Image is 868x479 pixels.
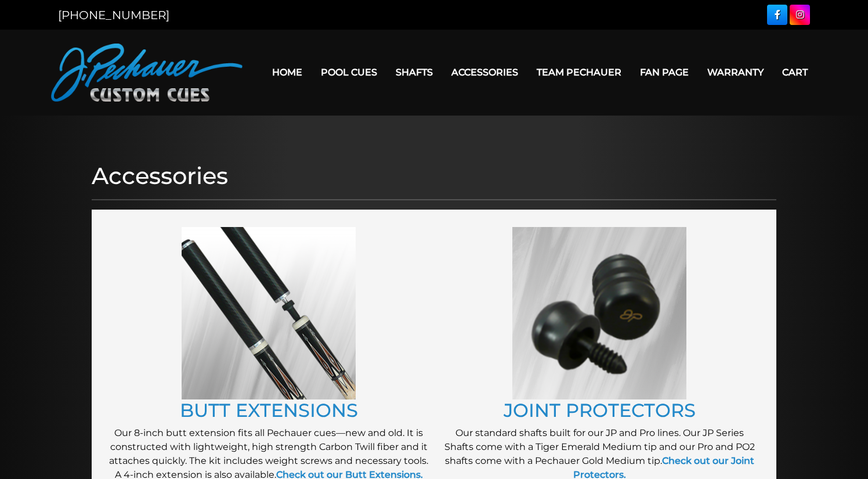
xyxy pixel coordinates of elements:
a: Fan Page [631,57,698,87]
a: [PHONE_NUMBER] [58,8,169,22]
a: Cart [773,57,817,87]
a: Shafts [386,57,442,87]
a: BUTT EXTENSIONS [180,399,358,422]
a: Accessories [442,57,527,87]
a: Warranty [698,57,773,87]
h1: Accessories [92,162,776,190]
a: Home [263,57,312,87]
img: Pechauer Custom Cues [51,44,243,102]
a: Team Pechauer [527,57,631,87]
a: JOINT PROTECTORS [504,399,696,422]
a: Pool Cues [312,57,386,87]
